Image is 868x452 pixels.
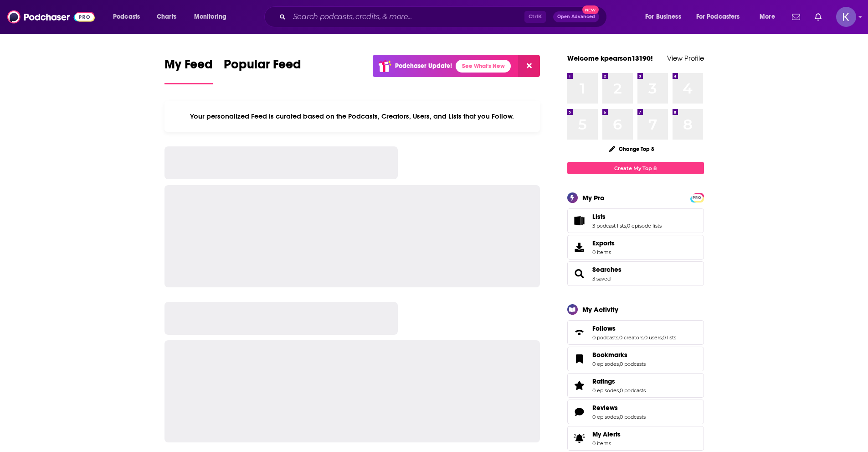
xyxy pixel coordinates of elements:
a: Reviews [592,404,646,412]
span: , [643,334,644,341]
a: Ratings [570,379,589,392]
a: My Alerts [567,426,704,451]
span: My Alerts [570,432,589,445]
a: 3 podcast lists [592,223,626,229]
span: My Feed [164,57,213,78]
a: PRO [692,194,703,201]
span: Logged in as kpearson13190 [836,7,856,27]
a: Searches [570,267,589,280]
button: Show profile menu [836,7,856,27]
span: Reviews [592,404,618,412]
a: Exports [567,235,704,260]
a: Searches [592,265,621,274]
a: 3 saved [592,275,611,282]
span: Reviews [567,400,704,424]
button: open menu [188,10,238,24]
a: See What's New [456,60,511,73]
a: Create My Top 8 [567,162,704,174]
span: Podcasts [113,10,140,23]
input: Search podcasts, credits, & more... [289,10,524,24]
span: Monitoring [194,10,226,23]
div: My Pro [582,193,605,202]
button: open menu [639,10,693,24]
a: Popular Feed [224,57,301,84]
button: open menu [690,10,753,24]
a: Lists [570,214,589,227]
span: New [582,5,599,14]
a: My Feed [164,57,213,84]
a: Bookmarks [592,351,646,359]
span: Follows [592,324,616,333]
a: 0 episode lists [627,223,662,229]
span: Popular Feed [224,57,301,78]
div: Search podcasts, credits, & more... [273,6,616,27]
button: open menu [753,10,786,24]
span: Searches [567,261,704,286]
span: Exports [570,241,589,254]
a: 0 episodes [592,414,619,420]
span: , [619,414,620,420]
span: Exports [592,239,615,247]
a: Charts [151,10,182,24]
span: For Business [645,10,681,23]
a: Show notifications dropdown [811,9,825,25]
a: Follows [570,326,589,339]
a: 0 episodes [592,387,619,394]
a: Reviews [570,405,589,418]
a: 0 episodes [592,361,619,367]
button: Change Top 8 [604,143,660,155]
span: Bookmarks [592,351,627,359]
span: 0 items [592,249,615,255]
a: 0 users [644,334,662,341]
a: Bookmarks [570,353,589,365]
span: More [760,10,775,23]
a: Welcome kpearson13190! [567,54,653,62]
a: 0 lists [663,334,676,341]
span: My Alerts [592,430,621,438]
span: Ratings [567,373,704,398]
span: Ctrl K [524,11,546,23]
a: View Profile [667,54,704,62]
div: Your personalized Feed is curated based on the Podcasts, Creators, Users, and Lists that you Follow. [164,101,540,132]
a: Show notifications dropdown [788,9,804,25]
img: Podchaser - Follow, Share and Rate Podcasts [7,8,95,26]
a: Follows [592,324,676,333]
span: Follows [567,320,704,345]
a: 0 podcasts [592,334,618,341]
button: open menu [107,10,152,24]
span: Charts [157,10,176,23]
span: , [662,334,663,341]
a: 0 creators [619,334,643,341]
span: Lists [592,213,606,221]
a: 0 podcasts [620,361,646,367]
span: , [619,387,620,394]
p: Podchaser Update! [395,62,452,70]
span: Lists [567,208,704,233]
a: Lists [592,213,662,221]
img: User Profile [836,7,856,27]
div: My Activity [582,305,618,314]
button: Open AdvancedNew [553,11,599,22]
span: Ratings [592,377,615,385]
span: Bookmarks [567,347,704,371]
span: , [618,334,619,341]
span: 0 items [592,440,621,447]
a: 0 podcasts [620,414,646,420]
span: PRO [692,194,703,201]
span: For Podcasters [696,10,740,23]
a: 0 podcasts [620,387,646,394]
span: , [619,361,620,367]
a: Ratings [592,377,646,385]
span: Open Advanced [557,15,595,19]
